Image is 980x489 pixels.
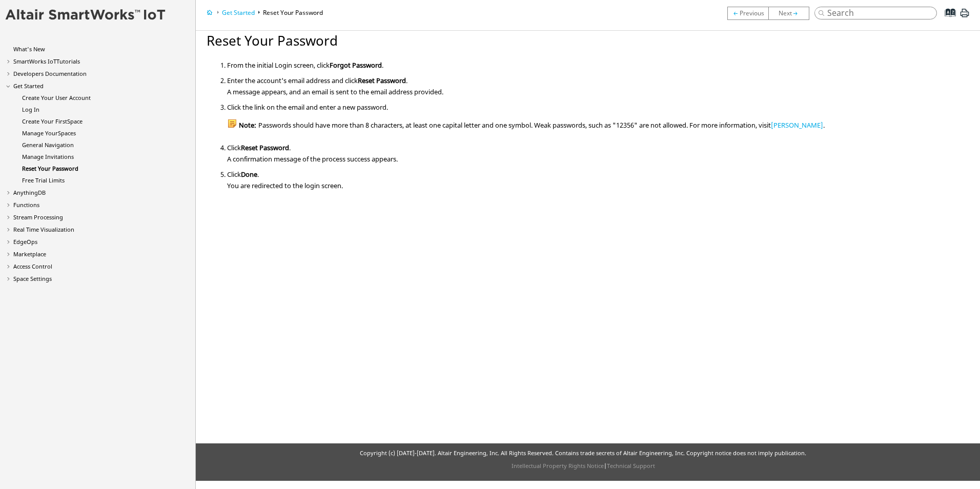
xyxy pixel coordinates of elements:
[768,7,814,20] a: Free Trial Limits
[13,238,37,246] a: EdgeOps
[732,8,764,17] a: Manage Invitations
[67,117,83,125] span: Space
[22,94,91,101] a: Create Your User Account
[227,118,258,132] span: Note:
[58,129,76,137] span: Spaces
[222,8,255,17] a: Get Started
[779,8,799,17] a: Free Trial Limits
[22,165,78,172] a: Reset Your Password
[22,153,74,160] a: Manage Invitations
[22,129,76,137] a: Manage YourSpaces
[13,45,45,53] a: What's New
[227,152,840,164] div: A confirmation message of the process success appears.
[13,57,56,65] span: SmartWorks IoT
[607,462,655,470] a: Technical Support
[13,70,87,77] a: Developers Documentation
[13,189,46,196] a: AnythingDB
[727,7,768,20] a: Manage Invitations
[22,117,83,125] a: Create Your FirstSpace
[227,141,291,152] span: Click .
[227,58,383,70] span: From the initial Login screen, click .
[771,120,823,130] a: [PERSON_NAME]
[241,143,289,152] span: Reset Password
[13,213,63,221] a: Stream Processing
[263,8,323,17] a: Reset Your Password
[192,449,974,457] p: Copyright (c) [DATE]-[DATE]. Altair Engineering, Inc. All Rights Reserved. Contains trade secrets...
[227,85,840,96] div: A message appears, and an email is sent to the email address provided.
[937,16,957,25] a: Index
[227,120,840,130] div: Passwords should have more than 8 characters, at least one capital letter and one symbol. Weak pa...
[13,201,39,209] a: Functions
[13,250,46,258] a: Marketplace
[13,82,44,90] a: Get Started
[512,462,604,470] a: Intellectual Property Rights Notice
[241,170,257,179] span: Done
[227,74,407,85] span: Enter the account's email address and click .
[959,12,970,22] a: Print this page
[22,141,74,149] a: General Navigation
[13,57,80,65] a: SmartWorks IoTTutorials
[13,262,52,270] a: Access Control
[227,179,840,190] div: You are redirected to the login screen.
[22,106,39,113] a: Log In
[13,226,74,233] a: Real Time Visualization
[192,462,974,470] p: |
[22,176,65,184] a: Free Trial Limits
[227,168,259,179] span: Click .
[814,7,937,19] input: Search
[330,60,382,70] span: Forgot Password
[227,100,388,112] span: Click the link on the email and enter a new password.
[13,275,52,282] a: Space Settings
[358,76,406,85] span: Reset Password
